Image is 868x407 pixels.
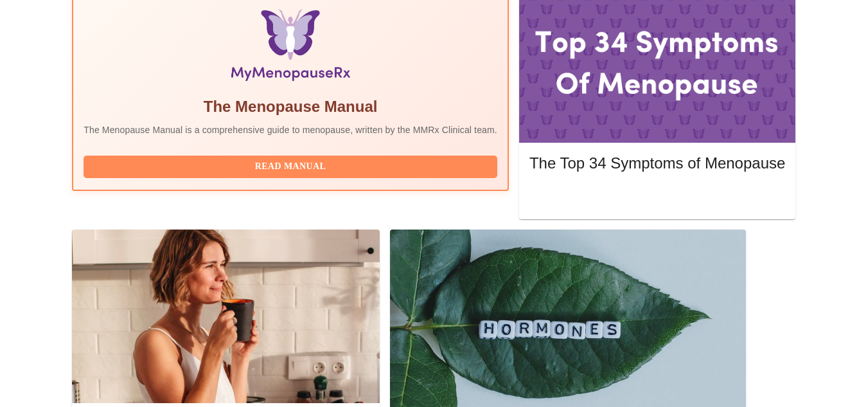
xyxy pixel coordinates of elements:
[149,9,431,86] img: Menopause Manual
[84,123,497,136] p: The Menopause Manual is a comprehensive guide to menopause, written by the MMRx Clinical team.
[84,156,497,178] button: Read Manual
[529,153,785,174] h5: The Top 34 Symptoms of Menopause
[96,159,484,175] span: Read Manual
[84,160,500,171] a: Read Manual
[84,96,497,117] h5: The Menopause Manual
[529,186,785,208] button: Read More
[529,190,788,201] a: Read More
[542,189,772,205] span: Read More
